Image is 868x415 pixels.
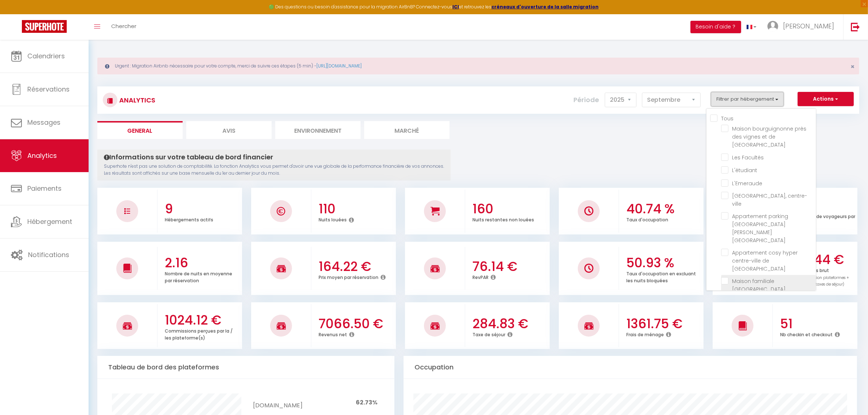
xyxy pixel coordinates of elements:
[783,22,834,31] span: [PERSON_NAME]
[780,212,855,226] p: Nombre moyen de voyageurs par réservation
[767,21,778,32] img: ...
[574,92,599,108] label: Période
[690,21,741,33] button: Besoin d'aide ?
[851,22,860,31] img: logout
[111,22,136,30] span: Chercher
[97,58,859,74] div: Urgent : Migration Airbnb nécessaire pour votre compte, merci de suivre ces étapes (5 min) -
[6,3,28,25] button: Ouvrir le widget de chat LiveChat
[732,125,806,148] span: Maison bourguignonne près des vignes et de [GEOGRAPHIC_DATA]
[780,330,833,338] p: Nb checkin et checkout
[165,326,233,341] p: Commissions perçues par la / les plateforme(s)
[780,316,856,331] h3: 51
[27,217,72,226] span: Hébergement
[626,269,696,284] p: Taux d'occupation en excluant les nuits bloquées
[780,252,856,267] h3: 8375.44 €
[626,201,702,217] h3: 40.74 %
[452,4,459,10] a: ICI
[319,215,347,223] p: Nuits louées
[798,92,854,106] button: Actions
[851,62,855,71] span: ×
[97,121,183,139] li: General
[319,201,394,217] h3: 110
[275,121,361,139] li: Environnement
[28,250,69,259] span: Notifications
[319,330,347,338] p: Revenus net
[584,264,593,273] img: NO IMAGE
[319,316,394,331] h3: 7066.50 €
[626,255,702,271] h3: 50.93 %
[732,180,762,187] span: L'Emeraude
[97,356,394,379] div: Tableau de bord des plateformes
[27,184,62,193] span: Paiements
[472,259,548,274] h3: 76.14 €
[165,255,240,271] h3: 2.16
[104,163,444,177] p: Superhote n'est pas une solution de comptabilité. La fonction Analytics vous permet d'avoir une v...
[732,192,807,207] span: [GEOGRAPHIC_DATA], centre-ville
[106,14,142,40] a: Chercher
[27,51,65,61] span: Calendriers
[472,330,505,338] p: Taxe de séjour
[27,85,70,94] span: Réservations
[404,356,857,379] div: Occupation
[27,151,57,160] span: Analytics
[472,215,534,223] p: Nuits restantes non louées
[626,316,702,331] h3: 1361.75 €
[626,330,664,338] p: Frais de ménage
[27,118,61,127] span: Messages
[165,313,240,328] h3: 1024.12 €
[124,208,130,214] img: NO IMAGE
[851,63,855,70] button: Close
[356,398,377,407] span: 62.73%
[472,316,548,331] h3: 284.83 €
[165,269,232,284] p: Nombre de nuits en moyenne par réservation
[253,393,303,412] td: [DOMAIN_NAME]
[711,92,784,106] button: Filtrer par hébergement
[732,213,788,244] span: Appartement parking [GEOGRAPHIC_DATA] [PERSON_NAME][GEOGRAPHIC_DATA]
[732,249,798,272] span: Appartement cosy hyper centre-ville de [GEOGRAPHIC_DATA]
[491,4,599,10] a: créneaux d'ouverture de la salle migration
[22,20,67,33] img: Super Booking
[319,259,394,274] h3: 164.22 €
[186,121,272,139] li: Avis
[472,201,548,217] h3: 160
[626,215,668,223] p: Taux d'occupation
[117,92,155,108] h3: Analytics
[316,63,362,69] a: [URL][DOMAIN_NAME]
[319,273,378,280] p: Prix moyen par réservation
[364,121,449,139] li: Marché
[762,14,843,40] a: ... [PERSON_NAME]
[165,215,213,223] p: Hébergements actifs
[780,198,856,213] h3: 2.16
[165,201,240,217] h3: 9
[472,273,489,280] p: RevPAR
[104,153,444,161] h4: Informations sur votre tableau de bord financier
